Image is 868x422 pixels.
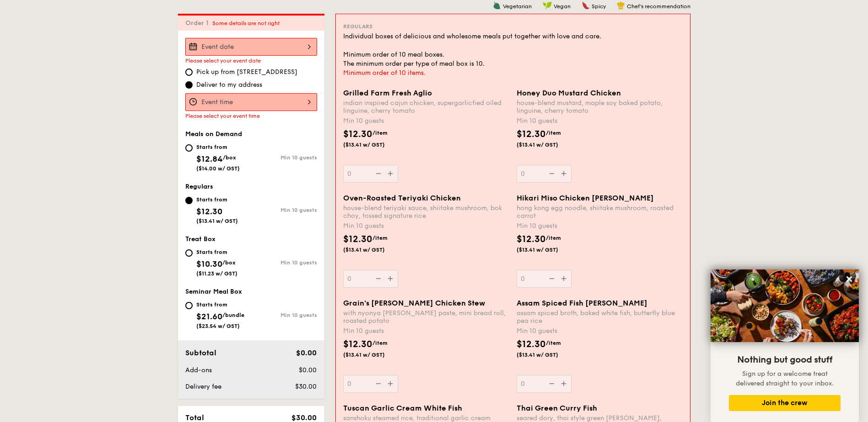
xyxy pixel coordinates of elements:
[222,259,236,266] span: /box
[251,154,317,161] div: Min 10 guests
[517,404,597,412] span: Thai Green Curry Fish
[842,272,857,286] button: Close
[517,234,546,245] span: $12.30
[343,234,372,245] span: $12.30
[711,269,859,342] img: DSC07876-Edit02-Large.jpeg
[196,218,238,224] span: ($13.41 w/ GST)
[343,89,432,97] span: Grilled Farm Fresh Aglio
[251,259,317,266] div: Min 10 guests
[343,194,461,202] span: Oven-Roasted Teriyaki Chicken
[185,235,216,243] span: Treat Box
[185,69,193,76] input: Pick up from [STREET_ADDRESS]
[517,246,579,253] span: ($13.41 w/ GST)
[296,348,317,357] span: $0.00
[222,312,244,318] span: /bundle
[343,99,509,115] div: indian inspired cajun chicken, supergarlicfied oiled linguine, cherry tomato
[291,413,317,422] span: $30.00
[517,141,579,148] span: ($13.41 w/ GST)
[737,354,832,365] span: Nothing but good stuff
[196,259,222,269] span: $10.30
[343,116,509,126] div: Min 10 guests
[185,197,193,204] input: Starts from$12.30($13.41 w/ GST)Min 10 guests
[185,183,213,190] span: Regulars
[196,311,222,322] span: $21.60
[343,246,405,253] span: ($13.41 w/ GST)
[196,165,240,172] span: ($14.00 w/ GST)
[185,81,193,89] input: Deliver to my address
[582,1,590,10] img: icon-spicy.37a8142b.svg
[546,235,561,241] span: /item
[196,323,240,329] span: ($23.54 w/ GST)
[517,327,683,336] div: Min 10 guests
[196,80,262,90] span: Deliver to my address
[185,93,317,111] input: Event time
[546,130,561,136] span: /item
[196,68,297,77] span: Pick up from [STREET_ADDRESS]
[554,3,571,10] span: Vegan
[343,327,509,336] div: Min 10 guests
[343,129,372,140] span: $12.30
[517,339,546,350] span: $12.30
[517,99,683,115] div: house-blend mustard, maple soy baked potato, linguine, cherry tomato
[343,69,683,78] div: Minimum order of 10 items.
[196,196,238,203] div: Starts from
[343,204,509,220] div: house-blend teriyaki sauce, shiitake mushroom, bok choy, tossed signature rice
[343,23,372,30] span: Regulars
[251,312,317,318] div: Min 10 guests
[517,116,683,126] div: Min 10 guests
[729,395,841,411] button: Join the crew
[196,270,237,277] span: ($11.23 w/ GST)
[185,288,242,295] span: Seminar Meal Box
[372,130,388,136] span: /item
[736,370,834,387] span: Sign up for a welcome treat delivered straight to your inbox.
[185,144,193,152] input: Starts from$12.84/box($14.00 w/ GST)Min 10 guests
[503,3,532,10] span: Vegetarian
[185,58,317,64] div: Please select your event date
[517,89,621,97] span: Honey Duo Mustard Chicken
[185,19,212,27] span: Order 1
[185,413,204,422] span: Total
[343,222,509,231] div: Min 10 guests
[185,249,193,257] input: Starts from$10.30/box($11.23 w/ GST)Min 10 guests
[546,340,561,346] span: /item
[185,38,317,56] input: Event date
[517,299,647,307] span: Assam Spiced Fish [PERSON_NAME]
[196,248,237,256] div: Starts from
[343,404,462,412] span: Tuscan Garlic Cream White Fish
[196,143,240,151] div: Starts from
[343,339,372,350] span: $12.30
[517,351,579,359] span: ($13.41 w/ GST)
[223,154,236,161] span: /box
[185,366,212,374] span: Add-ons
[343,351,405,359] span: ($13.41 w/ GST)
[543,1,552,10] img: icon-vegan.f8ff3823.svg
[343,309,509,325] div: with nyonya [PERSON_NAME] paste, mini bread roll, roasted potato
[372,340,388,346] span: /item
[212,20,280,26] span: Some details are not right
[343,299,485,307] span: Grain's [PERSON_NAME] Chicken Stew
[196,154,223,164] span: $12.84
[627,3,690,10] span: Chef's recommendation
[196,301,244,308] div: Starts from
[185,113,260,119] span: Please select your event time
[517,204,683,220] div: hong kong egg noodle, shiitake mushroom, roasted carrot
[617,1,625,10] img: icon-chef-hat.a58ddaea.svg
[295,383,317,390] span: $30.00
[185,383,221,390] span: Delivery fee
[343,141,405,148] span: ($13.41 w/ GST)
[517,194,654,202] span: Hikari Miso Chicken [PERSON_NAME]
[517,222,683,231] div: Min 10 guests
[185,130,242,138] span: Meals on Demand
[517,309,683,325] div: assam spiced broth, baked white fish, butterfly blue pea rice
[196,206,222,216] span: $12.30
[493,1,501,10] img: icon-vegetarian.fe4039eb.svg
[185,348,216,357] span: Subtotal
[517,129,546,140] span: $12.30
[185,302,193,309] input: Starts from$21.60/bundle($23.54 w/ GST)Min 10 guests
[343,32,683,69] div: Individual boxes of delicious and wholesome meals put together with love and care. Minimum order ...
[592,3,606,10] span: Spicy
[372,235,388,241] span: /item
[299,366,317,374] span: $0.00
[251,207,317,213] div: Min 10 guests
